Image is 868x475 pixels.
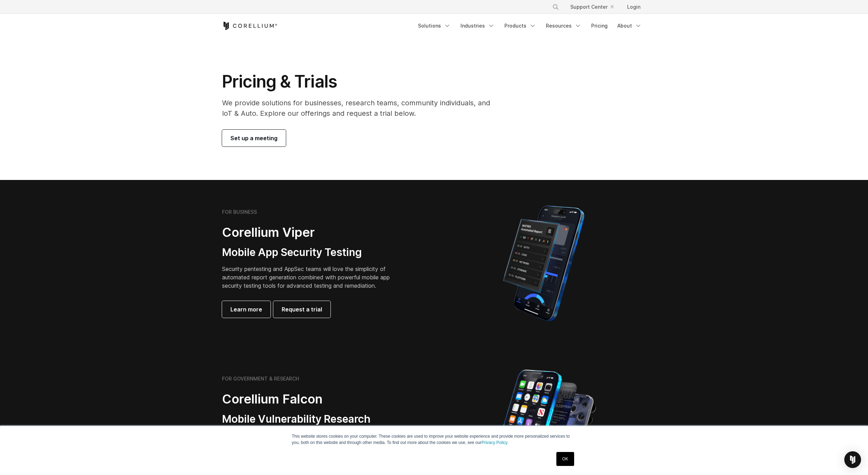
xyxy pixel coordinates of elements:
a: Support Center [565,1,619,13]
div: Navigation Menu [544,1,646,13]
a: Industries [456,20,499,32]
img: Corellium MATRIX automated report on iPhone showing app vulnerability test results across securit... [491,202,596,324]
h2: Corellium Falcon [222,391,417,407]
a: OK [556,452,574,466]
h2: Corellium Viper [222,225,401,240]
a: Set up a meeting [222,130,286,146]
p: We provide solutions for businesses, research teams, community individuals, and IoT & Auto. Explo... [222,98,500,119]
h6: FOR GOVERNMENT & RESEARCH [222,376,299,382]
a: Pricing [587,20,612,32]
a: About [613,20,646,32]
h6: FOR BUSINESS [222,209,257,215]
div: Open Intercom Messenger [844,451,861,468]
a: Resources [542,20,586,32]
a: Request a trial [273,301,330,318]
a: Login [622,1,646,13]
span: Learn more [230,305,262,314]
button: Search [549,1,562,13]
h3: Mobile App Security Testing [222,246,401,259]
h1: Pricing & Trials [222,71,500,92]
span: Set up a meeting [230,134,277,142]
div: Navigation Menu [414,20,646,32]
a: Learn more [222,301,271,318]
a: Privacy Policy. [481,440,508,445]
p: Security pentesting and AppSec teams will love the simplicity of automated report generation comb... [222,265,401,290]
a: Solutions [414,20,455,32]
h3: Mobile Vulnerability Research [222,413,417,426]
a: Products [500,20,540,32]
a: Corellium Home [222,22,277,30]
span: Request a trial [282,305,322,314]
p: This website stores cookies on your computer. These cookies are used to improve your website expe... [292,433,576,446]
